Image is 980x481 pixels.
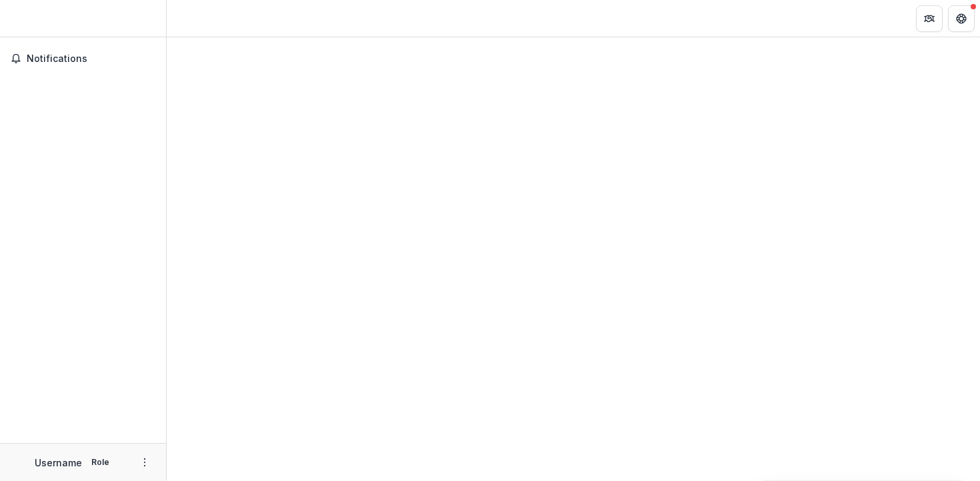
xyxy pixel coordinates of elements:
[87,456,113,468] p: Role
[27,53,155,65] span: Notifications
[35,456,82,470] p: Username
[137,454,153,470] button: More
[948,5,975,32] button: Get Help
[5,48,161,69] button: Notifications
[916,5,943,32] button: Partners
